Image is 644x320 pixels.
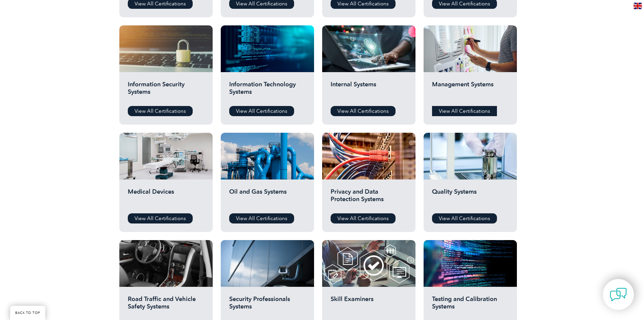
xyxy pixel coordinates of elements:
[331,81,407,101] h2: Internal Systems
[610,286,627,303] img: contact-chat.png
[229,295,306,316] h2: Security Professionals Systems
[229,213,294,223] a: View All Certifications
[10,306,45,320] a: BACK TO TOP
[128,81,204,101] h2: Information Security Systems
[229,106,294,116] a: View All Certifications
[432,81,508,101] h2: Management Systems
[128,106,193,116] a: View All Certifications
[229,81,306,101] h2: Information Technology Systems
[432,213,497,223] a: View All Certifications
[432,188,508,208] h2: Quality Systems
[634,3,642,9] img: en
[331,106,396,116] a: View All Certifications
[128,295,204,316] h2: Road Traffic and Vehicle Safety Systems
[432,295,508,316] h2: Testing and Calibration Systems
[331,213,396,223] a: View All Certifications
[331,188,407,208] h2: Privacy and Data Protection Systems
[331,295,407,316] h2: Skill Examiners
[432,106,497,116] a: View All Certifications
[128,213,193,223] a: View All Certifications
[128,188,204,208] h2: Medical Devices
[229,188,306,208] h2: Oil and Gas Systems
